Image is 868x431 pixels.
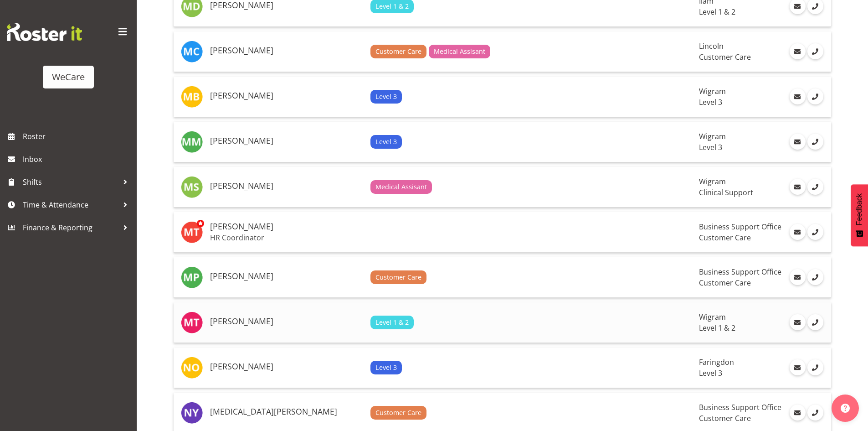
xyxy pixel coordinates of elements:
[790,269,806,285] a: Email Employee
[841,404,850,413] img: help-xxl-2.png
[699,187,753,197] span: Clinical Support
[790,88,806,104] a: Email Employee
[52,70,85,84] div: WeCare
[699,222,781,232] span: Business Support Office
[699,278,751,288] span: Customer Care
[181,131,203,153] img: matthew-mckenzie11472.jpg
[807,134,823,150] a: Call Employee
[23,152,132,166] span: Inbox
[23,175,118,189] span: Shifts
[807,88,823,104] a: Call Employee
[210,46,363,55] h5: [PERSON_NAME]
[807,43,823,59] a: Call Employee
[23,198,118,212] span: Time & Attendance
[210,272,363,281] h5: [PERSON_NAME]
[210,91,363,100] h5: [PERSON_NAME]
[699,323,735,333] span: Level 1 & 2
[699,142,722,152] span: Level 3
[790,359,806,375] a: Email Employee
[210,317,363,326] h5: [PERSON_NAME]
[375,137,397,147] span: Level 3
[181,312,203,333] img: monique-telford11931.jpg
[23,221,118,234] span: Finance & Reporting
[375,408,421,418] span: Customer Care
[375,1,409,11] span: Level 1 & 2
[375,47,421,57] span: Customer Care
[807,359,823,375] a: Call Employee
[699,312,726,322] span: Wigram
[210,222,363,231] h5: [PERSON_NAME]
[210,1,363,10] h5: [PERSON_NAME]
[181,266,203,288] img: millie-pumphrey11278.jpg
[807,224,823,240] a: Call Employee
[790,134,806,150] a: Email Employee
[790,224,806,240] a: Email Employee
[181,221,203,243] img: michelle-thomas11470.jpg
[210,407,363,416] h5: [MEDICAL_DATA][PERSON_NAME]
[210,362,363,371] h5: [PERSON_NAME]
[699,41,724,51] span: Lincoln
[790,179,806,195] a: Email Employee
[699,233,751,243] span: Customer Care
[699,97,722,107] span: Level 3
[181,86,203,108] img: matthew-brewer11790.jpg
[699,267,781,277] span: Business Support Office
[181,41,203,62] img: mary-childs10475.jpg
[7,23,82,41] img: Rosterit website logo
[375,363,397,373] span: Level 3
[181,357,203,379] img: natasha-ottley11247.jpg
[181,402,203,424] img: nikita-yates11241.jpg
[790,43,806,59] a: Email Employee
[699,368,722,378] span: Level 3
[210,136,363,145] h5: [PERSON_NAME]
[807,405,823,421] a: Call Employee
[790,314,806,330] a: Email Employee
[23,130,132,143] span: Roster
[375,182,427,192] span: Medical Assisant
[699,177,726,187] span: Wigram
[699,413,751,423] span: Customer Care
[699,52,751,62] span: Customer Care
[699,86,726,96] span: Wigram
[699,402,781,412] span: Business Support Office
[807,314,823,330] a: Call Employee
[210,182,363,191] h5: [PERSON_NAME]
[807,179,823,195] a: Call Employee
[699,7,735,17] span: Level 1 & 2
[210,233,363,242] p: HR Coordinator
[807,269,823,285] a: Call Employee
[434,47,485,57] span: Medical Assisant
[375,92,397,102] span: Level 3
[851,184,868,246] button: Feedback - Show survey
[855,193,863,225] span: Feedback
[699,357,734,367] span: Faringdon
[375,317,409,327] span: Level 1 & 2
[181,176,203,198] img: mehreen-sardar10472.jpg
[790,405,806,421] a: Email Employee
[699,131,726,141] span: Wigram
[375,272,421,282] span: Customer Care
